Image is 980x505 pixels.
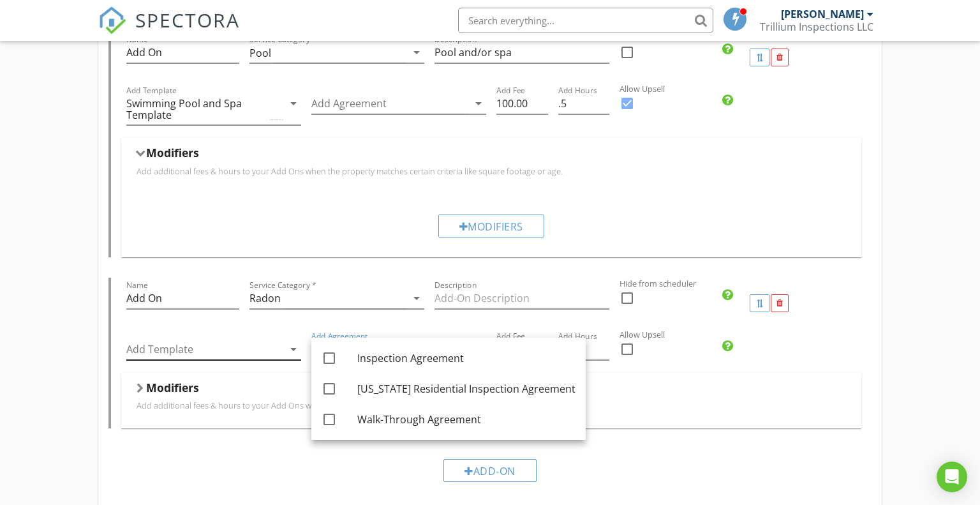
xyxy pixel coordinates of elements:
[781,8,864,20] div: [PERSON_NAME]
[558,93,610,114] input: Add Hours
[409,290,424,306] i: arrow_drop_down
[126,288,239,309] input: Name
[357,412,575,427] div: Walk-Through Agreement
[146,381,199,394] h5: Modifiers
[126,98,268,121] div: Swimming Pool and Spa Template
[137,400,847,411] p: Add additional fees & hours to your Add Ons when the property matches certain criteria like squar...
[98,17,240,44] a: SPECTORA
[98,6,126,34] img: The Best Home Inspection Software - Spectora
[434,42,609,63] input: Description
[126,42,239,63] input: Name
[286,96,301,111] i: arrow_drop_down
[937,462,967,492] div: Open Intercom Messenger
[249,47,271,59] div: Pool
[137,166,847,176] p: Add additional fees & hours to your Add Ons when the property matches certain criteria like squar...
[760,20,873,33] div: Trillium Inspections LLC
[620,329,959,341] label: Allow Upsell
[496,93,548,114] input: Add Fee
[620,83,959,95] label: Allow Upsell
[434,288,609,309] input: Description
[458,8,713,33] input: Search everything...
[286,342,301,357] i: arrow_drop_down
[409,45,424,60] i: arrow_drop_down
[443,459,537,482] div: Add-On
[471,96,486,111] i: arrow_drop_down
[249,292,281,304] div: Radon
[620,278,959,290] label: Hide from scheduler
[146,146,199,159] h5: Modifiers
[357,350,575,366] div: Inspection Agreement
[438,215,544,237] div: Modifiers
[357,381,575,396] div: [US_STATE] Residential Inspection Agreement
[135,6,240,33] span: SPECTORA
